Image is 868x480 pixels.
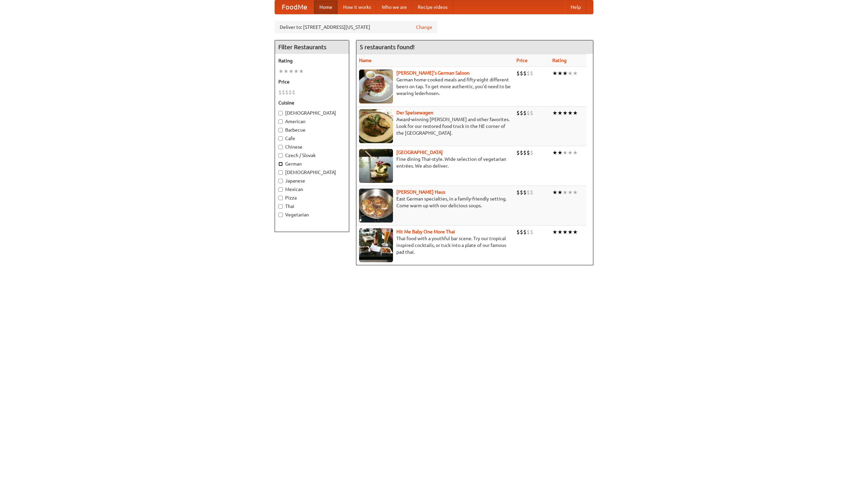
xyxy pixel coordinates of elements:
li: $ [523,70,527,77]
a: Home [314,0,338,14]
li: ★ [563,109,568,117]
input: Vegetarian [278,213,283,217]
li: ★ [557,109,563,117]
p: German home-cooked meals and fifty-eight different beers on tap. To get more authentic, you'd nee... [359,76,511,97]
label: [DEMOGRAPHIC_DATA] [278,110,346,116]
label: Cafe [278,135,346,142]
li: $ [278,89,282,96]
img: speisewagen.jpg [359,109,393,143]
li: $ [523,228,527,236]
li: $ [282,89,285,96]
input: Barbecue [278,128,283,132]
a: Who we are [376,0,412,14]
label: Thai [278,203,346,210]
li: ★ [573,189,578,196]
label: [DEMOGRAPHIC_DATA] [278,169,346,176]
li: $ [527,228,530,236]
a: [PERSON_NAME]'s German Saloon [396,70,470,76]
input: [DEMOGRAPHIC_DATA] [278,170,283,175]
label: Pizza [278,194,346,201]
li: ★ [283,68,289,75]
li: $ [520,228,523,236]
li: ★ [557,189,563,196]
input: American [278,119,283,124]
label: Mexican [278,186,346,193]
li: ★ [563,70,568,77]
li: $ [527,70,530,77]
li: ★ [563,149,568,156]
input: Japanese [278,179,283,183]
div: Deliver to: [STREET_ADDRESS][US_STATE] [275,21,437,33]
a: Recipe videos [412,0,453,14]
li: ★ [294,68,299,75]
h5: Rating [278,57,346,64]
li: $ [520,70,523,77]
li: $ [527,149,530,156]
a: Der Speisewagen [396,110,433,115]
li: ★ [573,70,578,77]
input: Thai [278,204,283,209]
li: $ [527,109,530,117]
label: German [278,160,346,167]
p: Award-winning [PERSON_NAME] and other favorites. Look for our restored food truck in the NE corne... [359,116,511,136]
li: $ [527,189,530,196]
li: $ [530,70,533,77]
li: $ [516,109,520,117]
li: $ [520,189,523,196]
li: $ [520,149,523,156]
li: $ [289,89,292,96]
li: ★ [573,228,578,236]
p: Thai food with a youthful bar scene. Try our tropical inspired cocktails, or tuck into a plate of... [359,235,511,255]
li: ★ [557,149,563,156]
a: [GEOGRAPHIC_DATA] [396,150,443,155]
input: Pizza [278,196,283,200]
li: ★ [552,228,557,236]
a: Name [359,58,372,63]
li: $ [516,228,520,236]
p: East German specialties, in a family-friendly setting. Come warm up with our delicious soups. [359,195,511,209]
li: $ [523,109,527,117]
input: German [278,162,283,166]
li: ★ [568,70,573,77]
li: ★ [563,228,568,236]
li: ★ [568,109,573,117]
li: ★ [573,109,578,117]
li: ★ [563,189,568,196]
label: Chinese [278,143,346,150]
input: Cafe [278,136,283,141]
a: How it works [338,0,376,14]
li: $ [516,189,520,196]
a: [PERSON_NAME] Haus [396,189,445,195]
li: $ [530,228,533,236]
h5: Price [278,78,346,85]
p: Fine dining Thai-style. Wide selection of vegetarian entrées. We also deliver. [359,156,511,169]
a: Change [416,24,432,31]
li: $ [520,109,523,117]
a: FoodMe [275,0,314,14]
li: $ [530,109,533,117]
li: $ [530,149,533,156]
img: kohlhaus.jpg [359,189,393,223]
li: ★ [568,228,573,236]
ng-pluralize: 5 restaurants found! [360,44,415,50]
h5: Cuisine [278,99,346,106]
label: Japanese [278,177,346,184]
li: ★ [573,149,578,156]
input: Czech / Slovak [278,153,283,158]
li: ★ [552,189,557,196]
a: Hit Me Baby One More Thai [396,229,455,234]
a: Help [565,0,586,14]
li: ★ [568,189,573,196]
a: Price [516,58,528,63]
li: ★ [299,68,304,75]
img: satay.jpg [359,149,393,183]
li: $ [530,189,533,196]
a: Rating [552,58,567,63]
label: Vegetarian [278,211,346,218]
input: [DEMOGRAPHIC_DATA] [278,111,283,115]
li: $ [523,149,527,156]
